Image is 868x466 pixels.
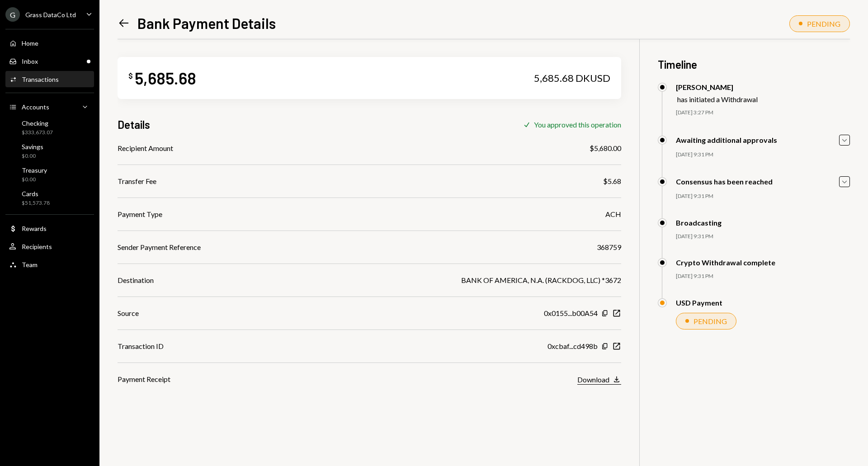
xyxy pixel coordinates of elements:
[22,57,38,65] div: Inbox
[807,19,840,28] div: PENDING
[22,190,50,198] div: Cards
[22,243,52,250] div: Recipients
[577,375,609,384] div: Download
[22,129,53,137] div: $333,673.07
[118,341,164,352] div: Transaction ID
[577,375,621,385] button: Download
[605,209,621,220] div: ACH
[22,103,49,111] div: Accounts
[22,152,43,160] div: $0.00
[676,177,773,186] div: Consensus has been reached
[603,176,621,187] div: $5.68
[676,258,775,267] div: Crypto Withdrawal complete
[676,83,758,91] div: [PERSON_NAME]
[135,68,196,88] div: 5,685.68
[658,57,850,72] h3: Timeline
[5,35,94,51] a: Home
[22,75,59,83] div: Transactions
[676,298,722,307] div: USD Payment
[5,99,94,115] a: Accounts
[676,109,850,117] div: [DATE] 3:27 PM
[5,71,94,87] a: Transactions
[676,233,850,240] div: [DATE] 9:31 PM
[534,120,621,129] div: You approved this operation
[118,209,162,220] div: Payment Type
[676,273,850,280] div: [DATE] 9:31 PM
[5,238,94,254] a: Recipients
[590,143,621,154] div: $5,680.00
[22,119,53,127] div: Checking
[5,220,94,236] a: Rewards
[693,317,727,325] div: PENDING
[118,275,154,286] div: Destination
[22,199,50,207] div: $51,573.78
[22,225,47,232] div: Rewards
[677,95,758,104] div: has initiated a Withdrawal
[118,117,150,132] h3: Details
[5,53,94,69] a: Inbox
[544,308,598,319] div: 0x0155...b00A54
[676,218,722,227] div: Broadcasting
[118,143,173,154] div: Recipient Amount
[597,242,621,253] div: 368759
[5,7,20,22] div: G
[676,193,850,200] div: [DATE] 9:31 PM
[118,308,139,319] div: Source
[676,136,777,144] div: Awaiting additional approvals
[534,72,610,85] div: 5,685.68 DKUSD
[22,39,38,47] div: Home
[137,14,276,32] h1: Bank Payment Details
[118,374,170,385] div: Payment Receipt
[118,242,201,253] div: Sender Payment Reference
[118,176,156,187] div: Transfer Fee
[128,71,133,80] div: $
[5,187,94,209] a: Cards$51,573.78
[5,256,94,273] a: Team
[22,261,38,268] div: Team
[22,166,47,174] div: Treasury
[22,176,47,184] div: $0.00
[5,140,94,162] a: Savings$0.00
[22,143,43,151] div: Savings
[676,151,850,159] div: [DATE] 9:31 PM
[5,164,94,185] a: Treasury$0.00
[461,275,621,286] div: BANK OF AMERICA, N.A. (RACKDOG, LLC) *3672
[25,11,76,19] div: Grass DataCo Ltd
[547,341,598,352] div: 0xcbaf...cd498b
[5,117,94,138] a: Checking$333,673.07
